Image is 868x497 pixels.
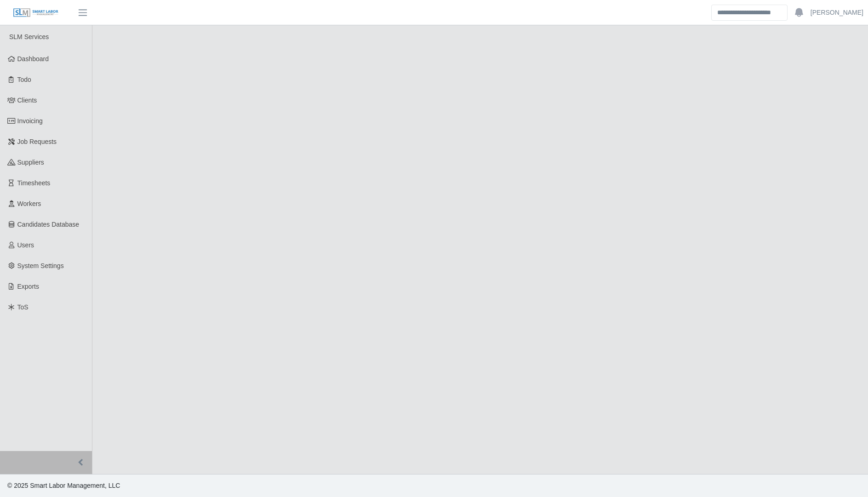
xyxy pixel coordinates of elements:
[17,55,49,63] span: Dashboard
[9,33,49,40] span: SLM Services
[17,97,37,104] span: Clients
[17,159,44,166] span: Suppliers
[13,8,59,18] img: SLM Logo
[17,221,80,228] span: Candidates Database
[17,117,43,125] span: Invoicing
[17,179,51,187] span: Timesheets
[711,5,788,21] input: Search
[17,138,57,145] span: Job Requests
[17,303,29,311] span: ToS
[17,76,31,83] span: Todo
[17,200,41,207] span: Workers
[17,283,39,290] span: Exports
[811,8,863,17] a: [PERSON_NAME]
[17,262,64,269] span: System Settings
[7,482,120,489] span: © 2025 Smart Labor Management, LLC
[17,241,34,249] span: Users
